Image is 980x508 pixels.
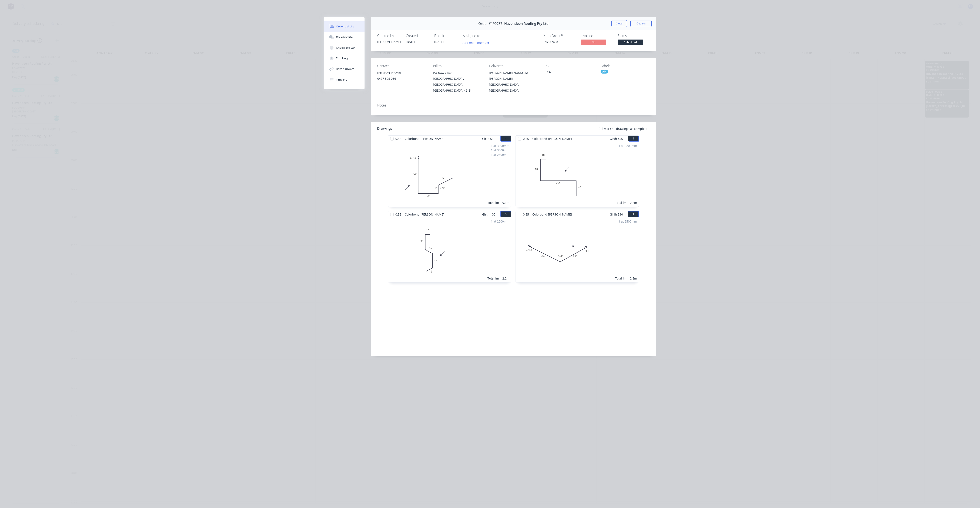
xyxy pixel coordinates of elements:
div: 1 at 3600mm [491,143,509,148]
button: 4 [628,211,639,217]
button: Submitted [618,40,643,46]
span: Colorbond [PERSON_NAME] [403,211,446,217]
div: 1 at 2500mm [491,152,509,157]
div: Total lm [615,276,627,281]
div: [PERSON_NAME] [377,40,401,44]
div: 0CF15250CF15250140º1 at 2500mmTotal lm2.5m [516,217,639,282]
div: Contact [377,64,426,68]
div: 1 at 3000mm [491,148,509,152]
span: Order #190737 - [478,22,504,26]
button: Checklists 0/0 [324,43,365,53]
span: Girth 100 [482,211,495,217]
button: Linked Orders [324,64,365,74]
span: Mark all drawings as complete [604,126,647,131]
div: Invoiced [581,34,612,38]
button: 1 [500,136,511,142]
div: [PERSON_NAME] HOUSE 22 [PERSON_NAME][GEOGRAPHIC_DATA], [GEOGRAPHIC_DATA], [489,70,538,94]
span: Colorbond [PERSON_NAME] [531,136,574,142]
div: Status [618,34,650,38]
span: Girth 530 [610,211,623,217]
div: Labels [601,64,650,68]
div: Timeline [336,78,347,82]
button: Order details [324,21,365,32]
span: Girth 510 [482,136,495,142]
div: 1 at 2200mm [618,143,637,148]
div: Required [434,34,458,38]
button: Close [611,20,627,27]
button: Tracking [324,53,365,64]
button: Add team member [460,40,492,45]
span: Girth 445 [610,136,623,142]
div: 1 at 2200mm [491,219,509,224]
div: Total lm [487,276,499,281]
span: 0.55 [394,136,403,142]
div: [PERSON_NAME] [377,70,426,76]
div: Total lm [487,200,499,205]
div: [PERSON_NAME] HOUSE 22 [PERSON_NAME] [489,70,538,82]
div: Total lm [615,200,627,205]
div: Created by [377,34,401,38]
div: [PERSON_NAME]0477 525 056 [377,70,426,83]
div: 2.2m [630,200,637,205]
div: 37375 [545,70,594,76]
div: Drawings [377,126,392,131]
div: 9.1m [502,200,509,205]
div: Tracking [336,57,348,60]
div: INV-37458 [544,40,575,44]
div: Checklists 0/0 [336,46,355,50]
span: [DATE] [406,40,415,44]
button: Timeline [324,74,365,85]
button: 3 [500,211,511,217]
div: 015301530101 at 2200mmTotal lm2.2m [388,217,511,282]
span: Submitted [618,40,643,45]
div: [GEOGRAPHIC_DATA], [GEOGRAPHIC_DATA], [489,82,538,94]
span: Havendeen Roofing Pty Ltd [504,22,548,26]
span: 0.55 [394,211,403,217]
div: Assigned to [463,34,505,38]
div: 010100295401 at 2200mmTotal lm2.2m [516,142,639,207]
div: PO BOX 7139 [433,70,482,76]
div: Bill to [433,64,482,68]
span: Colorbond [PERSON_NAME] [403,136,446,142]
div: 1 at 2500mm [618,219,637,224]
div: Deliver to [489,64,538,68]
div: PO BOX 7139[GEOGRAPHIC_DATA] , [GEOGRAPHIC_DATA], [GEOGRAPHIC_DATA], 4215 [433,70,482,94]
div: Created [406,34,429,38]
div: 0477 525 056 [377,76,426,82]
div: Linked Orders [336,67,354,71]
button: Collaborate [324,32,365,43]
div: Notes [377,103,650,107]
span: 0.55 [521,136,531,142]
button: Options [630,20,652,27]
div: 0CF15340901550110º1 at 3600mm1 at 3000mm1 at 2500mmTotal lm9.1m [388,142,511,207]
span: Colorbond [PERSON_NAME] [531,211,574,217]
div: 2.2m [502,276,509,281]
div: AM [601,70,608,74]
div: Order details [336,25,354,28]
div: PO [545,64,594,68]
span: [DATE] [434,40,444,44]
div: Collaborate [336,35,353,39]
div: [GEOGRAPHIC_DATA] , [GEOGRAPHIC_DATA], [GEOGRAPHIC_DATA], 4215 [433,76,482,94]
button: Add team member [463,40,492,45]
button: 2 [628,136,639,142]
div: 2.5m [630,276,637,281]
span: No [581,40,606,45]
span: 0.55 [521,211,531,217]
div: Xero Order # [544,34,575,38]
